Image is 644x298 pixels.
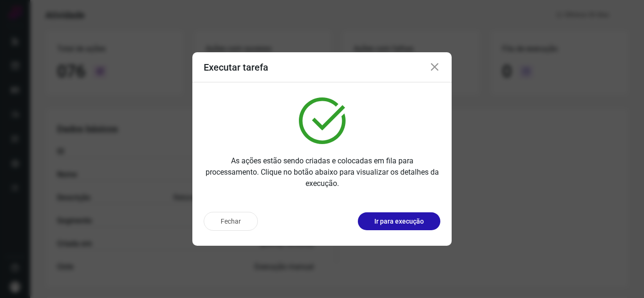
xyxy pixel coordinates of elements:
[204,62,268,73] h3: Executar tarefa
[299,97,346,144] img: verified.svg
[204,212,258,231] button: Fechar
[204,155,440,189] p: As ações estão sendo criadas e colocadas em fila para processamento. Clique no botão abaixo para ...
[358,212,440,230] button: Ir para execução
[374,217,424,226] p: Ir para execução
